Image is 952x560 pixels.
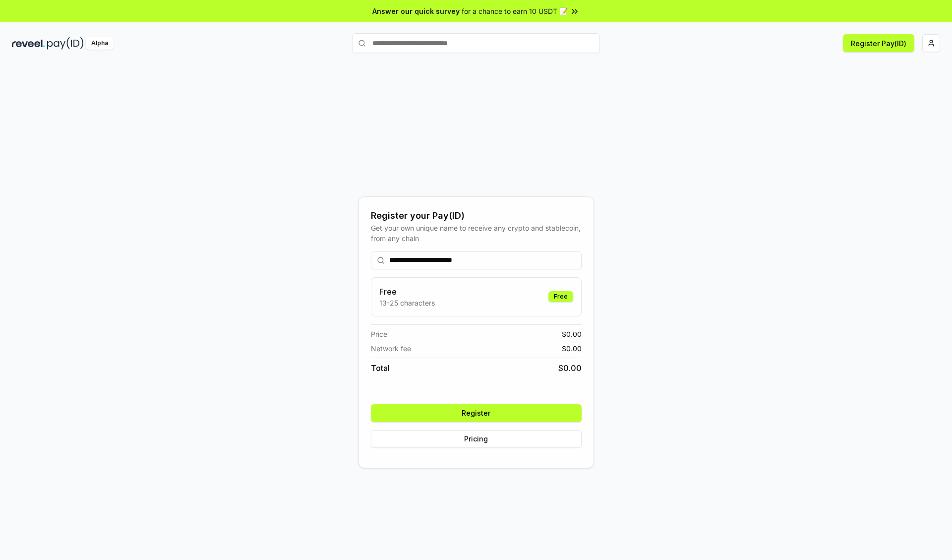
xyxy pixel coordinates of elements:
[371,209,582,223] div: Register your Pay(ID)
[562,329,582,339] span: $ 0.00
[462,6,568,16] span: for a chance to earn 10 USDT 📝
[371,430,582,448] button: Pricing
[558,362,582,374] span: $ 0.00
[379,298,435,308] p: 13-25 characters
[371,223,582,244] div: Get your own unique name to receive any crypto and stablecoin, from any chain
[371,404,582,422] button: Register
[371,329,387,339] span: Price
[562,343,582,354] span: $ 0.00
[843,34,914,52] button: Register Pay(ID)
[12,37,45,50] img: reveel_dark
[86,37,114,50] div: Alpha
[47,37,84,50] img: pay_id
[371,362,390,374] span: Total
[371,343,411,354] span: Network fee
[379,286,435,298] h3: Free
[372,6,460,16] span: Answer our quick survey
[548,291,573,302] div: Free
